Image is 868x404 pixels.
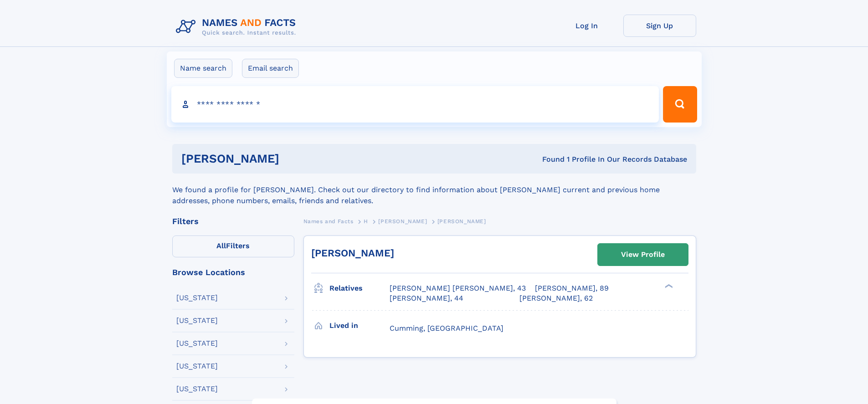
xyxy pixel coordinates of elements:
div: We found a profile for [PERSON_NAME]. Check out our directory to find information about [PERSON_N... [172,174,696,206]
input: search input [171,86,659,123]
span: [PERSON_NAME] [437,218,486,225]
a: Names and Facts [303,215,354,227]
a: H [364,215,368,227]
div: Browse Locations [172,268,294,276]
a: Sign Up [623,15,696,37]
div: Found 1 Profile In Our Records Database [411,154,687,164]
div: Filters [172,217,294,225]
div: [US_STATE] [176,385,218,393]
div: [US_STATE] [176,317,218,324]
h3: Relatives [329,281,390,296]
h3: Lived in [329,318,390,333]
h1: [PERSON_NAME] [181,153,411,164]
a: View Profile [598,244,688,266]
label: Filters [172,235,294,257]
img: Logo Names and Facts [172,15,303,39]
button: Search Button [663,86,697,123]
a: [PERSON_NAME] [PERSON_NAME], 43 [390,283,526,293]
label: Email search [242,59,299,78]
a: [PERSON_NAME] [311,247,394,259]
div: [US_STATE] [176,294,218,302]
span: H [364,218,368,225]
div: [US_STATE] [176,340,218,347]
span: [PERSON_NAME] [378,218,427,225]
a: [PERSON_NAME], 62 [519,293,593,303]
span: Cumming, [GEOGRAPHIC_DATA] [390,324,503,332]
a: [PERSON_NAME], 89 [535,283,609,293]
label: Name search [174,59,232,78]
a: Log In [550,15,623,37]
div: ❯ [663,283,673,289]
a: [PERSON_NAME], 44 [390,293,463,303]
div: [US_STATE] [176,363,218,370]
span: All [216,241,226,250]
a: [PERSON_NAME] [378,215,427,227]
div: View Profile [621,244,665,265]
